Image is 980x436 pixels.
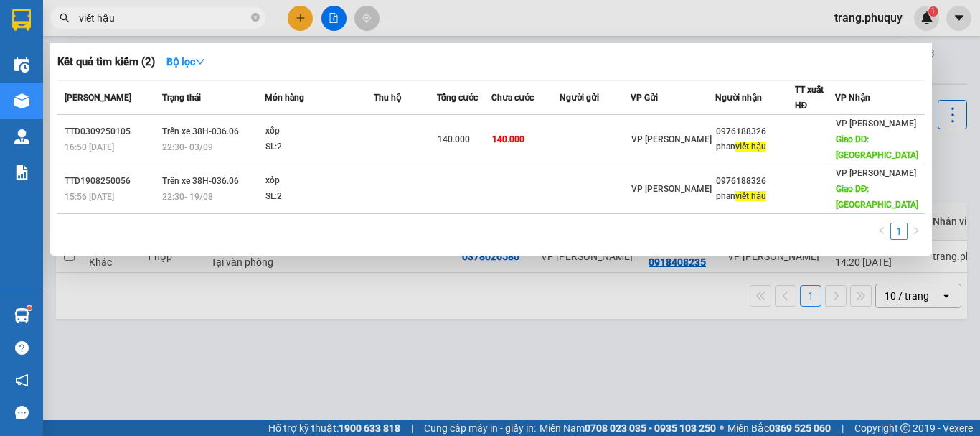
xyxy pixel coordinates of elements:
sup: 1 [27,306,32,310]
span: Giao DĐ: [GEOGRAPHIC_DATA] [836,134,918,160]
span: close-circle [251,11,260,25]
span: Món hàng [265,93,304,103]
span: 16:50 [DATE] [65,142,114,152]
img: solution-icon [14,165,29,180]
span: down [195,57,205,67]
h3: Kết quả tìm kiếm ( 2 ) [57,55,155,70]
li: 1 [890,223,908,240]
span: Tổng cước [437,93,478,103]
span: Trên xe 38H-036.06 [162,176,239,186]
div: 0976188326 [716,174,794,189]
li: Previous Page [873,223,890,240]
img: warehouse-icon [14,129,29,144]
span: 15:56 [DATE] [65,192,114,202]
span: Chưa cước [491,93,534,103]
li: Next Page [908,223,925,240]
div: xốp [265,124,373,139]
span: 22:30 - 19/08 [162,192,213,202]
span: Thu hộ [374,93,401,103]
img: warehouse-icon [14,93,29,108]
span: VP [PERSON_NAME] [836,119,916,129]
button: Bộ lọcdown [155,50,217,73]
a: 1 [891,223,907,239]
span: Người nhận [715,93,762,103]
strong: Bộ lọc [166,56,205,68]
button: left [873,223,890,240]
span: right [912,226,920,235]
span: left [877,226,886,235]
div: phan [716,189,794,204]
span: question-circle [15,341,29,355]
span: TT xuất HĐ [795,85,824,111]
div: xốp [265,173,373,189]
span: VP [PERSON_NAME] [836,168,916,178]
span: notification [15,374,29,387]
span: message [15,406,29,419]
button: right [908,223,925,240]
div: 0976188326 [716,124,794,139]
div: TTD1908250056 [65,174,158,189]
span: [PERSON_NAME] [65,93,131,103]
span: viết hậu [735,142,766,152]
span: Trạng thái [162,93,201,103]
span: Người gửi [560,93,599,103]
span: Giao DĐ: [GEOGRAPHIC_DATA] [836,184,918,210]
span: viết hậu [735,191,766,201]
span: VP Nhận [835,93,870,103]
img: warehouse-icon [14,57,29,73]
span: 22:30 - 03/09 [162,142,213,152]
div: phan [716,139,794,154]
span: 140.000 [492,134,524,144]
div: TTD0309250105 [65,124,158,139]
input: Tìm tên, số ĐT hoặc mã đơn [79,10,248,26]
span: search [60,13,70,23]
span: VP [PERSON_NAME] [631,184,712,194]
span: close-circle [251,13,260,22]
img: warehouse-icon [14,308,29,323]
div: SL: 2 [265,189,373,205]
img: logo-vxr [12,9,31,31]
div: SL: 2 [265,139,373,155]
span: Trên xe 38H-036.06 [162,126,239,136]
span: 140.000 [438,134,470,144]
span: VP Gửi [631,93,658,103]
span: VP [PERSON_NAME] [631,134,712,144]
